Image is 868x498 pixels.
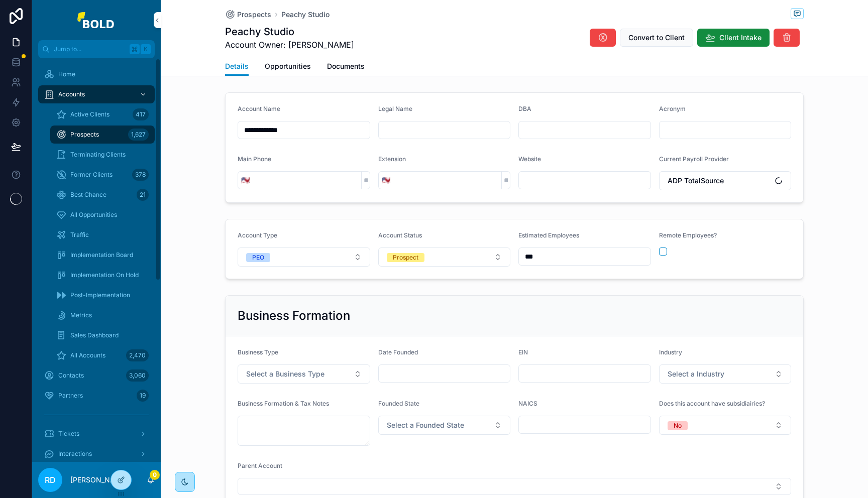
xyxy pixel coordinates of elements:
span: Website [518,155,541,163]
span: Account Status [378,231,422,239]
button: Convert to Client [620,29,693,47]
div: 21 [137,189,149,201]
span: Home [58,70,75,78]
div: PEO [252,253,264,262]
a: Home [38,65,155,83]
a: Contacts3,060 [38,366,155,385]
div: 2,470 [126,349,149,361]
span: K [142,45,150,53]
span: Select a Industry [668,369,724,379]
a: All Opportunities [50,206,155,224]
button: Select Button [238,364,370,384]
span: DBA [518,105,531,112]
div: 1,627 [128,129,149,141]
button: Select Button [659,416,792,435]
a: Details [225,57,249,76]
button: Jump to...K [38,40,155,58]
div: 3,060 [126,369,149,382]
button: Select Button [378,247,511,267]
a: Accounts [38,85,155,103]
span: Client Intake [719,33,762,43]
div: 19 [137,390,149,402]
a: Traffic [50,226,155,244]
span: Select a Business Type [246,369,324,379]
p: [PERSON_NAME] [70,475,128,485]
span: Documents [327,61,365,71]
span: 🇺🇸 [241,175,250,185]
button: Select Button [238,171,253,189]
a: Opportunities [265,57,311,77]
button: Select Button [238,478,791,495]
span: Details [225,61,249,71]
a: Post-Implementation [50,286,155,304]
a: Prospects1,627 [50,126,155,144]
span: Date Founded [378,348,418,356]
a: Former Clients378 [50,166,155,184]
span: All Accounts [70,351,105,359]
span: EIN [518,348,528,356]
span: Legal Name [378,105,412,112]
a: Best Chance21 [50,186,155,204]
button: Select Button [659,364,792,384]
button: Select Button [378,416,511,435]
span: Accounts [58,90,85,98]
a: Documents [327,57,365,77]
span: Prospects [70,131,99,139]
span: NAICS [518,400,537,407]
span: Account Name [238,105,280,112]
span: Post-Implementation [70,291,130,299]
span: Interactions [58,450,92,458]
div: 378 [132,169,149,181]
span: Convert to Client [628,33,685,43]
span: 🇺🇸 [382,175,390,185]
span: Parent Account [238,462,282,469]
a: Implementation On Hold [50,266,155,284]
span: Extension [378,155,406,163]
span: Founded State [378,400,419,407]
h2: Business Formation [238,308,350,324]
a: Interactions [38,445,155,463]
button: Select Button [659,171,792,190]
span: Remote Employees? [659,231,717,239]
span: Business Formation & Tax Notes [238,400,329,407]
a: Tickets [38,425,155,443]
span: Traffic [70,231,89,239]
button: Select Button [379,171,393,189]
span: Former Clients [70,171,113,179]
a: Active Clients417 [50,105,155,123]
span: Implementation Board [70,251,133,259]
span: Opportunities [265,61,311,71]
div: Prospect [393,253,418,262]
button: Select Button [238,247,370,267]
a: Partners19 [38,387,155,405]
span: Account Type [238,231,277,239]
span: Select a Founded State [387,420,464,430]
a: Terminating Clients [50,146,155,164]
span: 0 [150,470,160,480]
a: Peachy Studio [281,10,330,20]
div: 417 [133,108,149,120]
span: Prospects [237,10,271,20]
span: Partners [58,392,83,400]
span: All Opportunities [70,211,117,219]
span: Active Clients [70,110,110,118]
span: Acronym [659,105,686,112]
span: Sales Dashboard [70,331,119,339]
span: Industry [659,348,682,356]
span: Terminating Clients [70,151,126,159]
div: No [674,421,682,430]
span: RD [45,474,56,486]
a: Sales Dashboard [50,326,155,344]
h1: Peachy Studio [225,25,354,39]
button: Client Intake [697,29,770,47]
a: All Accounts2,470 [50,346,155,364]
span: Does this account have subsidiairies? [659,400,765,407]
span: Best Chance [70,191,106,199]
div: scrollable content [32,58,161,462]
span: Estimated Employees [518,231,579,239]
span: Jump to... [54,45,126,53]
span: Business Type [238,348,278,356]
span: ADP TotalSource [668,176,724,186]
span: Metrics [70,311,92,319]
